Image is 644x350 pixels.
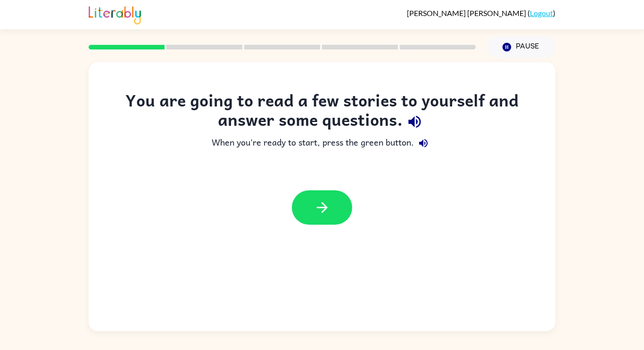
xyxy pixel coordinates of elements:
a: Logout [530,8,553,17]
img: Literably [89,4,141,24]
button: Pause [487,36,555,58]
div: You are going to read a few stories to yourself and answer some questions. [107,90,537,134]
div: ( ) [407,8,555,17]
div: When you're ready to start, press the green button. [107,134,537,153]
span: [PERSON_NAME] [PERSON_NAME] [407,8,528,17]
